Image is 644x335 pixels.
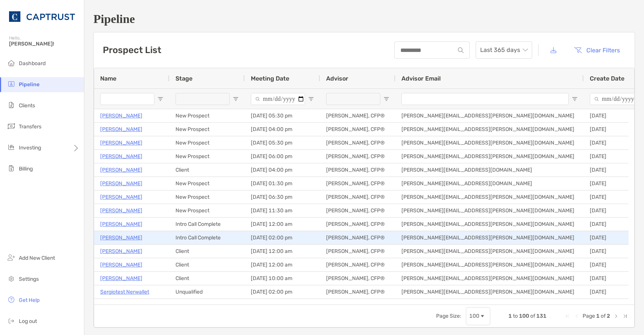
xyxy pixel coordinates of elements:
div: [DATE] 12:00 am [245,218,320,231]
span: Settings [19,276,39,282]
div: First Page [565,313,571,319]
a: [PERSON_NAME] [100,247,142,256]
div: [PERSON_NAME][EMAIL_ADDRESS][PERSON_NAME][DOMAIN_NAME] [395,190,584,204]
div: [PERSON_NAME], CFP® [320,136,395,149]
a: [PERSON_NAME] [100,260,142,270]
a: Sergiotest Nerwallet [100,287,149,297]
div: [PERSON_NAME], CFP® [320,272,395,285]
div: [PERSON_NAME][EMAIL_ADDRESS][PERSON_NAME][DOMAIN_NAME] [395,136,584,149]
span: of [530,313,535,319]
div: [PERSON_NAME], CFP® [320,218,395,231]
span: Last 365 days [480,42,528,58]
div: [PERSON_NAME], CFP® [320,204,395,217]
img: investing icon [7,143,16,152]
img: settings icon [7,274,16,283]
div: Unqualified [169,285,245,298]
div: Page Size: [436,313,461,319]
a: [PERSON_NAME] [100,206,142,215]
h1: Pipeline [93,12,635,26]
input: Meeting Date Filter Input [251,93,305,105]
span: Clients [19,102,35,109]
div: New Prospect [169,123,245,136]
span: 1 [596,313,600,319]
a: [PERSON_NAME] [100,111,142,120]
a: [PERSON_NAME] [100,219,142,229]
button: Clear Filters [568,42,626,58]
p: [PERSON_NAME] [100,125,142,134]
div: [PERSON_NAME][EMAIL_ADDRESS][PERSON_NAME][DOMAIN_NAME] [395,123,584,136]
div: New Prospect [169,150,245,163]
span: Add New Client [19,255,55,261]
img: add_new_client icon [7,253,16,262]
span: Name [100,75,116,82]
div: Intro Call Complete [169,218,245,231]
div: [PERSON_NAME][EMAIL_ADDRESS][PERSON_NAME][DOMAIN_NAME] [395,272,584,285]
div: [DATE] 06:00 pm [245,150,320,163]
img: get-help icon [7,295,16,304]
div: Previous Page [574,313,580,319]
img: clients icon [7,100,16,110]
input: Create Date Filter Input [590,93,644,105]
span: Log out [19,318,37,324]
div: [PERSON_NAME][EMAIL_ADDRESS][DOMAIN_NAME] [395,177,584,190]
div: [DATE] 05:30 pm [245,109,320,122]
div: [PERSON_NAME], CFP® [320,109,395,122]
span: 131 [536,313,546,319]
div: [DATE] 02:00 pm [245,285,320,298]
div: [PERSON_NAME][EMAIL_ADDRESS][PERSON_NAME][DOMAIN_NAME] [395,245,584,258]
button: Open Filter Menu [233,96,239,102]
div: Intro Call Complete [169,231,245,244]
button: Open Filter Menu [383,96,389,102]
a: [PERSON_NAME] [100,138,142,148]
input: Name Filter Input [100,93,154,105]
img: CAPTRUST Logo [9,3,75,30]
div: [PERSON_NAME], CFP® [320,190,395,204]
span: Create Date [590,75,624,82]
div: [PERSON_NAME][EMAIL_ADDRESS][PERSON_NAME][DOMAIN_NAME] [395,285,584,298]
div: New Prospect [169,190,245,204]
a: [PERSON_NAME] [100,152,142,161]
div: Next Page [613,313,619,319]
p: [PERSON_NAME] [100,233,142,242]
a: [PERSON_NAME] [100,192,142,202]
span: 1 [508,313,512,319]
div: Client [169,258,245,271]
img: billing icon [7,164,16,173]
div: Last Page [622,313,628,319]
div: [PERSON_NAME][EMAIL_ADDRESS][PERSON_NAME][DOMAIN_NAME] [395,204,584,217]
span: 2 [607,313,610,319]
span: Advisor [326,75,348,82]
button: Open Filter Menu [308,96,314,102]
img: pipeline icon [7,79,16,88]
div: [PERSON_NAME], CFP® [320,245,395,258]
a: [PERSON_NAME] [100,274,142,283]
div: [PERSON_NAME][EMAIL_ADDRESS][PERSON_NAME][DOMAIN_NAME] [395,231,584,244]
a: [PERSON_NAME] [100,165,142,175]
div: [PERSON_NAME], CFP® [320,123,395,136]
div: [DATE] 11:30 am [245,204,320,217]
div: [PERSON_NAME][EMAIL_ADDRESS][DOMAIN_NAME] [395,163,584,177]
p: [PERSON_NAME] [100,179,142,188]
div: [PERSON_NAME], CFP® [320,177,395,190]
span: Meeting Date [251,75,289,82]
div: [DATE] 06:30 pm [245,190,320,204]
span: Investing [19,145,41,151]
span: [PERSON_NAME]! [9,41,79,47]
h3: Prospect List [103,45,161,55]
div: [DATE] 04:00 pm [245,163,320,177]
div: [PERSON_NAME], CFP® [320,231,395,244]
div: Client [169,163,245,177]
div: [PERSON_NAME][EMAIL_ADDRESS][PERSON_NAME][DOMAIN_NAME] [395,109,584,122]
span: 100 [519,313,529,319]
button: Open Filter Menu [572,96,578,102]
